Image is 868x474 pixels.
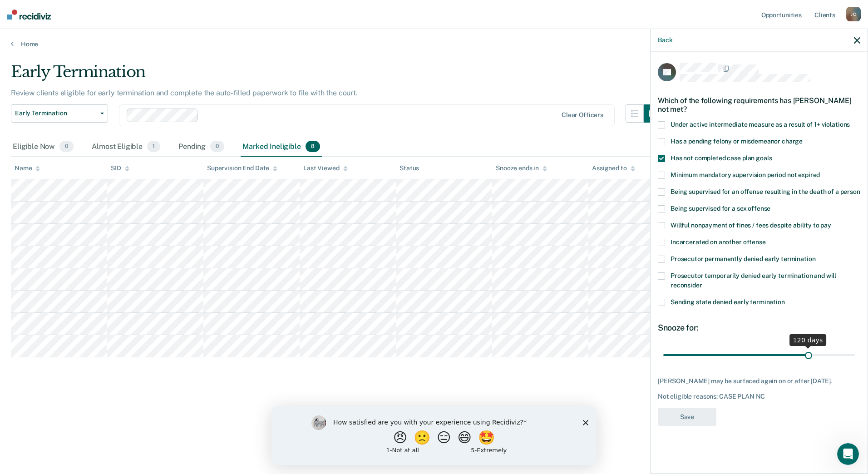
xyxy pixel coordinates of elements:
[15,164,40,172] div: Name
[271,406,597,465] iframe: Survey by Kim from Recidiviz
[789,334,827,346] div: 120 days
[210,141,224,153] span: 0
[147,141,160,153] span: 1
[11,89,358,97] p: Review clients eligible for early termination and complete the auto-filled paperwork to file with...
[846,7,861,21] div: J C
[306,141,320,153] span: 8
[15,109,97,117] span: Early Termination
[671,222,831,229] span: Willful nonpayment of fines / fees despite ability to pay
[671,205,770,212] span: Being supervised for a sex offense
[303,164,347,172] div: Last Viewed
[59,141,74,153] span: 0
[671,272,836,289] span: Prosecutor temporarily denied early termination and will reconsider
[658,393,860,400] div: Not eligible reasons: CASE PLAN NC
[671,154,772,162] span: Has not completed case plan goals
[7,10,51,20] img: Recidiviz
[837,443,859,465] iframe: Intercom live chat
[658,323,860,333] div: Snooze for:
[177,137,226,157] div: Pending
[671,255,815,262] span: Prosecutor permanently denied early termination
[399,164,419,172] div: Status
[671,298,785,306] span: Sending state denied early termination
[11,40,857,48] a: Home
[658,89,860,121] div: Which of the following requirements has [PERSON_NAME] not met?
[90,137,162,157] div: Almost Eligible
[11,137,75,157] div: Eligible Now
[671,121,850,128] span: Under active intermediate measure as a result of 1+ violations
[496,164,547,172] div: Snooze ends in
[671,171,820,178] span: Minimum mandatory supervision period not expired
[111,164,129,172] div: SID
[241,137,322,157] div: Marked Ineligible
[671,138,803,145] span: Has a pending felony or misdemeanor charge
[562,111,603,119] div: Clear officers
[671,188,860,195] span: Being supervised for an offense resulting in the death of a person
[658,36,672,44] button: Back
[671,238,766,246] span: Incarcerated on another offense
[592,164,635,172] div: Assigned to
[658,377,860,385] div: [PERSON_NAME] may be surfaced again on or after [DATE].
[658,408,716,426] button: Save
[207,164,277,172] div: Supervision End Date
[11,63,662,89] div: Early Termination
